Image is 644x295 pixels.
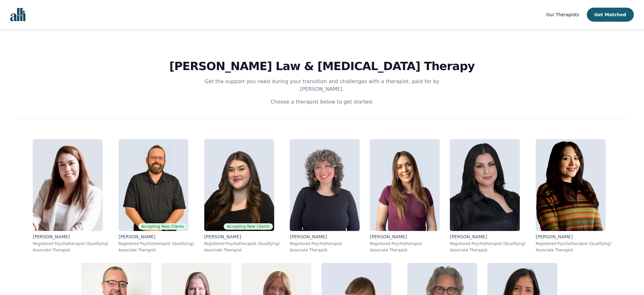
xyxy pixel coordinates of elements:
span: Accepting New Clients [138,223,187,230]
p: Associate Therapist [290,248,360,253]
p: Associate Therapist [119,248,194,253]
span: Our Therapists [546,12,579,17]
p: [PERSON_NAME] [536,234,611,240]
p: Registered Psychotherapist [290,241,360,246]
img: Natalie_Taylor [370,139,440,231]
p: [PERSON_NAME] [33,234,108,240]
p: Registered Psychotherapist (Qualifying) [119,241,194,246]
p: Registered Psychotherapist (Qualifying) [450,241,525,246]
img: Olivia_Snow [204,139,274,231]
p: Associate Therapist [370,248,440,253]
p: Registered Psychotherapist [370,241,440,246]
p: Associate Therapist [450,248,525,253]
p: Associate Therapist [536,248,611,253]
p: Registered Psychotherapist (Qualifying) [536,241,611,246]
p: [PERSON_NAME] [204,234,280,240]
img: Jordan_Nardone [290,139,360,231]
p: Associate Therapist [33,248,108,253]
span: Accepting New Clients [224,223,273,230]
a: Our Therapists [546,11,579,18]
h1: [PERSON_NAME] Law & [MEDICAL_DATA] Therapy [18,60,626,73]
a: Olivia_SnowAccepting New Clients[PERSON_NAME]Registered Psychotherapist (Qualifying)Associate The... [199,134,285,258]
a: Ava_Pouyandeh[PERSON_NAME]Registered Psychotherapist (Qualifying)Associate Therapist [28,134,113,258]
p: [PERSON_NAME] [290,234,360,240]
a: Luisa_Diaz Flores[PERSON_NAME]Registered Psychotherapist (Qualifying)Associate Therapist [531,134,616,258]
p: [PERSON_NAME] [450,234,525,240]
p: Registered Psychotherapist (Qualifying) [204,241,280,246]
a: Josh_CadieuxAccepting New Clients[PERSON_NAME]Registered Psychotherapist (Qualifying)Associate Th... [113,134,199,258]
p: Get the support you need during your transition and challenges with a therapist, paid for by [PER... [200,78,444,93]
img: Josh_Cadieux [119,139,188,231]
p: Choose a therapist below to get started. [200,98,444,106]
img: alli logo [10,8,25,21]
p: Registered Psychotherapist (Qualifying) [33,241,108,246]
img: Ava_Pouyandeh [33,139,103,231]
a: Natalie_Taylor[PERSON_NAME]Registered PsychotherapistAssociate Therapist [365,134,445,258]
img: Heather_Kay [450,139,520,231]
img: Luisa_Diaz Flores [536,139,606,231]
a: Heather_Kay[PERSON_NAME]Registered Psychotherapist (Qualifying)Associate Therapist [445,134,531,258]
a: Jordan_Nardone[PERSON_NAME]Registered PsychotherapistAssociate Therapist [285,134,365,258]
p: [PERSON_NAME] [119,234,194,240]
p: [PERSON_NAME] [370,234,440,240]
p: Associate Therapist [204,248,280,253]
button: Get Matched [587,8,634,22]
